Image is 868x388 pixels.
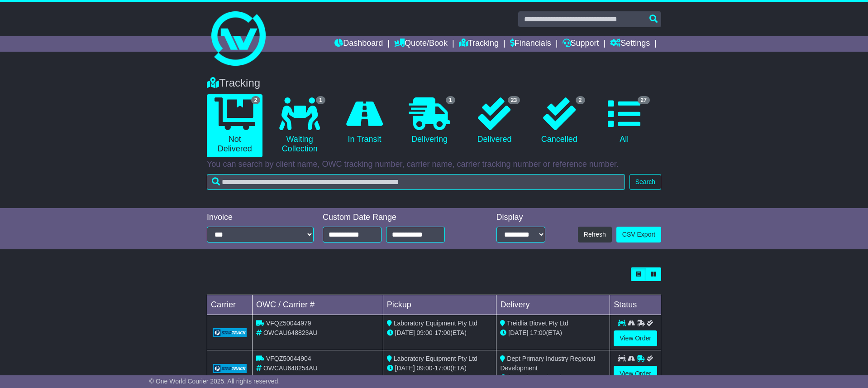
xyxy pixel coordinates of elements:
[263,329,318,336] span: OWCAU648823AU
[272,94,327,157] a: 1 Waiting Collection
[459,36,499,52] a: Tracking
[213,364,247,373] img: GetCarrierServiceLogo
[323,213,468,223] div: Custom Date Range
[500,328,606,338] div: (ETA)
[202,77,666,90] div: Tracking
[266,355,311,362] span: VFQZ50044904
[207,213,314,223] div: Invoice
[496,213,545,223] div: Display
[508,374,528,381] span: [DATE]
[334,36,383,52] a: Dashboard
[395,364,415,372] span: [DATE]
[630,174,661,190] button: Search
[508,329,528,336] span: [DATE]
[387,364,493,373] div: - (ETA)
[610,36,650,52] a: Settings
[394,320,477,327] span: Laboratory Equipment Pty Ltd
[213,328,247,337] img: GetCarrierServiceLogo
[149,378,280,385] span: © One World Courier 2025. All rights reserved.
[394,36,448,52] a: Quote/Book
[266,320,311,327] span: VFQZ50044979
[395,329,415,336] span: [DATE]
[207,94,262,157] a: 2 Not Delivered
[510,36,551,52] a: Financials
[578,227,612,242] button: Refresh
[596,94,652,148] a: 27 All
[434,364,450,372] span: 17:00
[387,328,493,338] div: - (ETA)
[207,295,253,315] td: Carrier
[500,373,606,383] div: (ETA)
[253,295,383,315] td: OWC / Carrier #
[337,94,392,148] a: In Transit
[417,329,433,336] span: 09:00
[401,94,457,148] a: 1 Delivering
[316,96,325,104] span: 1
[576,96,585,104] span: 2
[616,227,661,242] a: CSV Export
[467,94,522,148] a: 23 Delivered
[383,295,496,315] td: Pickup
[434,329,450,336] span: 17:00
[417,364,433,372] span: 09:00
[251,96,261,104] span: 2
[638,96,650,104] span: 27
[531,94,587,148] a: 2 Cancelled
[263,364,318,372] span: OWCAU648254AU
[207,160,661,170] p: You can search by client name, OWC tracking number, carrier name, carrier tracking number or refe...
[496,295,610,315] td: Delivery
[610,295,661,315] td: Status
[614,330,657,346] a: View Order
[614,366,657,382] a: View Order
[500,355,595,372] span: Dept Primary Industry Regional Development
[394,355,477,362] span: Laboratory Equipment Pty Ltd
[530,329,546,336] span: 17:00
[563,36,599,52] a: Support
[530,374,546,381] span: 17:00
[508,96,520,104] span: 23
[507,320,568,327] span: Treidlia Biovet Pty Ltd
[446,96,455,104] span: 1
